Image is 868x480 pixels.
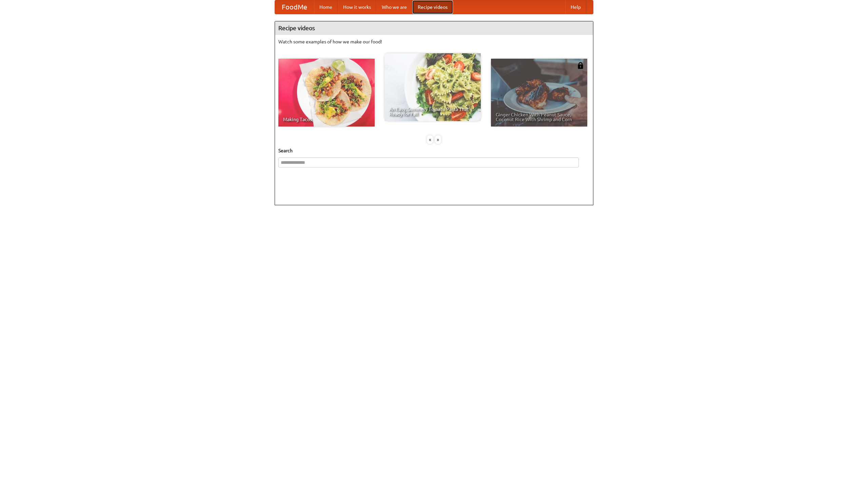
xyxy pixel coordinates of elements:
div: « [427,135,433,144]
a: Recipe videos [412,0,453,14]
a: Home [314,0,338,14]
img: 483408.png [577,62,584,69]
a: Making Tacos [278,59,375,127]
a: An Easy, Summery Tomato Pasta That's Ready for Fall [384,53,481,121]
h5: Search [278,147,590,154]
span: Making Tacos [283,117,370,122]
a: How it works [338,0,376,14]
h4: Recipe videos [275,21,593,35]
p: Watch some examples of how we make our food! [278,38,590,45]
a: Who we are [376,0,412,14]
div: » [435,135,441,144]
span: An Easy, Summery Tomato Pasta That's Ready for Fall [389,107,476,116]
a: Help [565,0,586,14]
a: FoodMe [275,0,314,14]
